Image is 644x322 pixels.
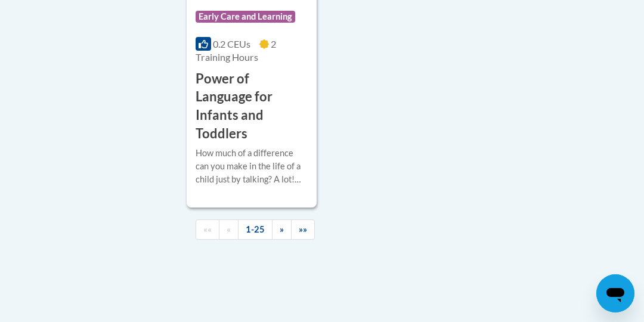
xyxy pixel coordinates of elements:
span: 0.2 CEUs [213,38,250,49]
span: «« [203,224,212,234]
a: Begining [196,219,219,240]
h3: Power of Language for Infants and Toddlers [196,70,308,143]
span: « [227,224,231,234]
span: 2 Training Hours [196,38,276,63]
div: How much of a difference can you make in the life of a child just by talking? A lot! You can help... [196,147,308,186]
span: » [280,224,284,234]
span: Early Care and Learning [196,11,295,23]
a: Next [272,219,292,240]
a: 1-25 [238,219,273,240]
span: »» [299,224,307,234]
iframe: Button to launch messaging window, conversation in progress [596,274,634,312]
a: End [291,219,315,240]
a: Previous [219,219,239,240]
